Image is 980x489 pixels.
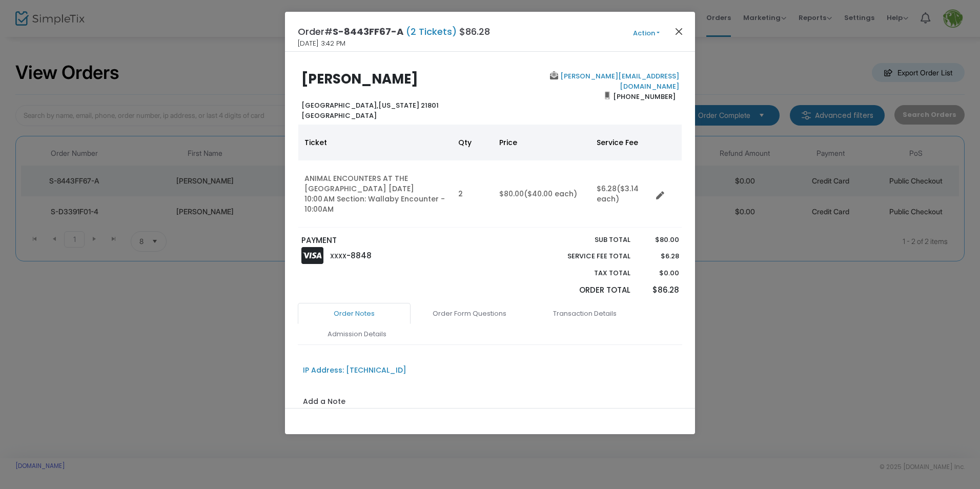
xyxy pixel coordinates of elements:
[301,235,485,247] p: PAYMENT
[452,160,493,228] td: 2
[303,396,345,410] label: Add a Note
[524,189,577,199] span: ($40.00 each)
[640,251,679,261] p: $6.28
[558,71,679,91] a: [PERSON_NAME][EMAIL_ADDRESS][DOMAIN_NAME]
[543,235,630,245] p: Sub total
[590,125,652,160] th: Service Fee
[303,365,406,376] div: IP Address: [TECHNICAL_ID]
[301,100,378,110] span: [GEOGRAPHIC_DATA],
[301,70,418,88] b: [PERSON_NAME]
[298,303,411,324] a: Order Notes
[543,268,630,278] p: Tax Total
[298,38,345,49] span: [DATE] 3:42 PM
[597,184,639,204] span: ($3.14 each)
[528,303,641,324] a: Transaction Details
[298,125,682,228] div: Data table
[640,268,679,278] p: $0.00
[493,160,590,228] td: $80.00
[301,100,439,120] b: [US_STATE] 21801 [GEOGRAPHIC_DATA]
[346,250,372,261] span: -8848
[413,303,526,324] a: Order Form Questions
[640,235,679,245] p: $80.00
[616,28,677,39] button: Action
[610,88,679,105] span: [PHONE_NUMBER]
[543,284,630,296] p: Order Total
[493,125,590,160] th: Price
[403,25,459,38] span: (2 Tickets)
[672,25,686,38] button: Close
[298,25,490,38] h4: Order# $86.28
[640,284,679,296] p: $86.28
[298,160,452,228] td: ANIMAL ENCOUNTERS AT THE [GEOGRAPHIC_DATA] [DATE] 10:00 AM Section: Wallaby Encounter - 10:00AM
[300,323,413,345] a: Admission Details
[330,252,346,260] span: XXXX
[543,251,630,261] p: Service Fee Total
[452,125,493,160] th: Qty
[298,125,452,160] th: Ticket
[590,160,652,228] td: $6.28
[333,25,403,38] span: S-8443FF67-A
